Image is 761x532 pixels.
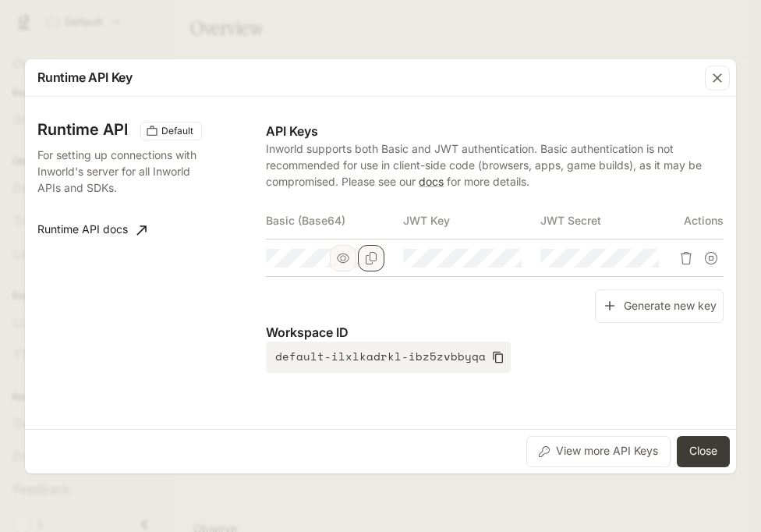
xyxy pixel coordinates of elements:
[358,245,384,271] button: Copy Basic (Base64)
[266,122,724,140] p: API Keys
[403,202,540,239] th: JWT Key
[37,122,128,137] h3: Runtime API
[266,202,403,239] th: Basic (Base64)
[540,202,678,239] th: JWT Secret
[677,436,730,467] button: Close
[419,175,444,188] a: docs
[674,246,699,271] button: Delete API key
[526,436,671,467] button: View more API Keys
[266,342,511,373] button: default-ilxlkadrkl-ibz5zvbbyqa
[266,140,724,190] p: Inworld supports both Basic and JWT authentication. Basic authentication is not recommended for u...
[155,124,200,138] span: Default
[266,323,724,342] p: Workspace ID
[595,289,724,323] button: Generate new key
[678,202,724,239] th: Actions
[140,122,202,140] div: These keys will apply to your current workspace only
[37,68,133,87] p: Runtime API Key
[37,147,200,196] p: For setting up connections with Inworld's server for all Inworld APIs and SDKs.
[31,215,153,246] a: Runtime API docs
[699,246,724,271] button: Suspend API key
